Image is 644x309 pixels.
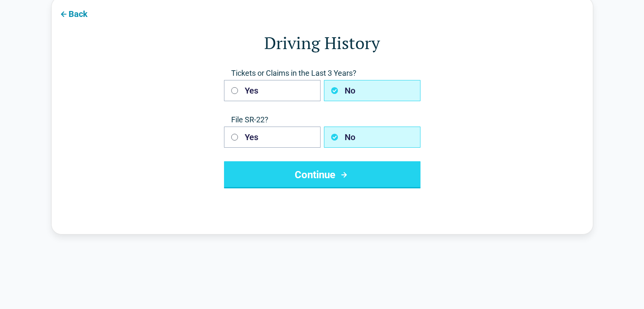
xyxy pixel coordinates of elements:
button: Back [52,4,94,23]
button: No [324,127,420,148]
button: Yes [224,80,321,101]
button: No [324,80,420,101]
span: Tickets or Claims in the Last 3 Years? [224,68,420,78]
button: Continue [224,161,420,188]
button: Yes [224,127,321,148]
h1: Driving History [86,31,559,55]
span: File SR-22? [224,115,420,125]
